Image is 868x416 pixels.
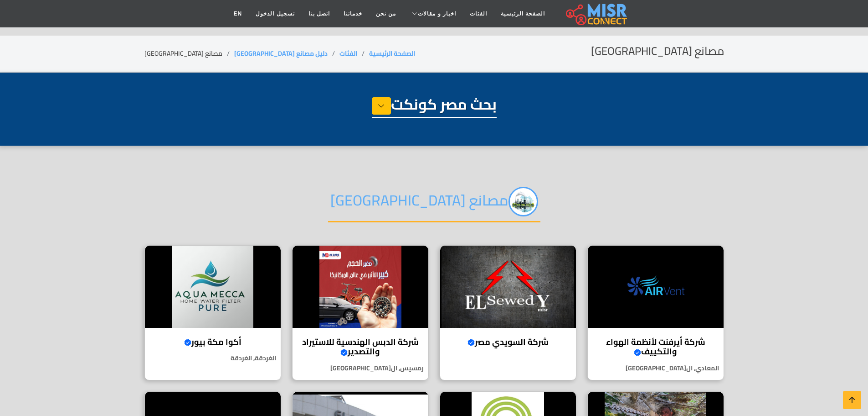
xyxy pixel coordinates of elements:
svg: Verified account [467,339,475,346]
img: شركة أيرفنت لأنظمة الهواء والتكييف [588,246,724,328]
a: الصفحة الرئيسية [494,5,552,22]
a: دليل مصانع [GEOGRAPHIC_DATA] [234,47,328,59]
a: الفئات [339,47,357,59]
a: الصفحة الرئيسية [369,47,415,59]
h1: بحث مصر كونكت [372,95,497,118]
a: الفئات [463,5,494,22]
a: EN [227,5,249,22]
h2: مصانع [GEOGRAPHIC_DATA] [591,45,724,58]
a: أكوا مكة بيور أكوا مكة بيور الغردقة, الغردقة [139,245,287,380]
a: اتصل بنا [302,5,337,22]
img: شركة السويدي مصر [440,246,576,328]
svg: Verified account [184,339,191,346]
h4: شركة أيرفنت لأنظمة الهواء والتكييف [595,337,717,357]
a: خدماتنا [337,5,369,22]
p: الغردقة, الغردقة [145,353,281,363]
a: تسجيل الدخول [249,5,301,22]
h4: شركة الدبس الهندسية للاستيراد والتصدير [299,337,421,357]
p: المعادي, ال[GEOGRAPHIC_DATA] [588,363,724,373]
h4: أكوا مكة بيور [152,337,274,347]
p: رمسيس, ال[GEOGRAPHIC_DATA] [293,363,428,373]
h2: مصانع [GEOGRAPHIC_DATA] [328,187,540,222]
a: شركة أيرفنت لأنظمة الهواء والتكييف شركة أيرفنت لأنظمة الهواء والتكييف المعادي, ال[GEOGRAPHIC_DATA] [582,245,729,380]
h4: شركة السويدي مصر [447,337,569,347]
svg: Verified account [634,349,641,356]
a: شركة الدبس الهندسية للاستيراد والتصدير شركة الدبس الهندسية للاستيراد والتصدير رمسيس, ال[GEOGRAPHI... [287,245,434,380]
li: مصانع [GEOGRAPHIC_DATA] [144,49,234,58]
svg: Verified account [340,349,348,356]
a: شركة السويدي مصر شركة السويدي مصر [434,245,582,380]
img: EmoC8BExvHL9rYvGYssx.png [508,187,538,216]
img: أكوا مكة بيور [145,246,281,328]
a: من نحن [369,5,403,22]
img: main.misr_connect [566,2,627,25]
img: شركة الدبس الهندسية للاستيراد والتصدير [293,246,428,328]
span: اخبار و مقالات [418,10,456,18]
a: اخبار و مقالات [403,5,463,22]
